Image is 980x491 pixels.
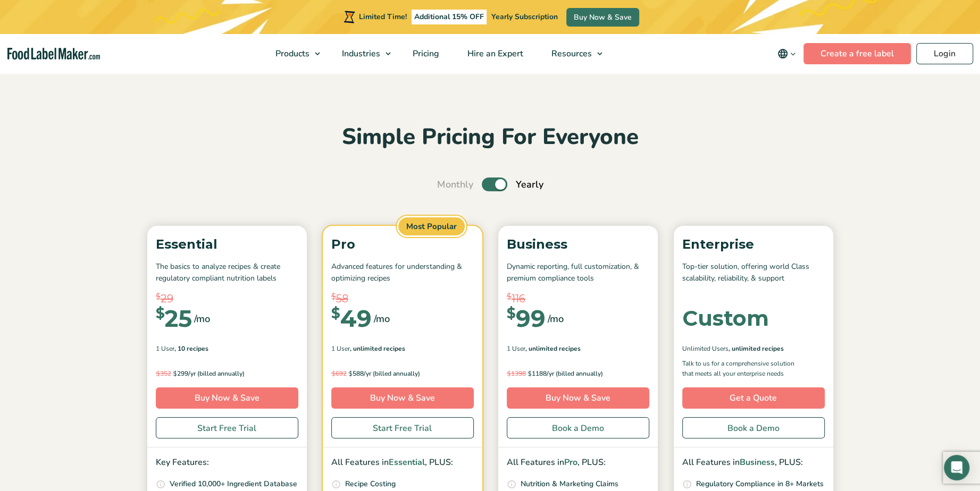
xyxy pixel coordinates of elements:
span: $ [331,307,340,320]
span: Monthly [437,177,473,192]
p: Enterprise [682,234,825,255]
span: 1 User [507,344,525,353]
a: Resources [538,34,608,73]
p: Recipe Costing [345,478,396,490]
p: Nutrition & Marketing Claims [521,478,618,490]
div: Open Intercom Messenger [944,455,969,480]
span: /mo [194,311,210,326]
a: Products [262,34,325,73]
a: Pricing [399,34,451,73]
span: $ [507,291,512,303]
span: Business [740,456,775,468]
span: Unlimited Users [682,344,728,353]
span: $ [156,307,165,320]
div: 49 [331,307,372,330]
span: , Unlimited Recipes [728,344,784,353]
span: Yearly Subscription [491,12,558,22]
del: 692 [331,369,347,378]
del: 352 [156,369,171,378]
span: 116 [512,291,525,307]
span: Yearly [516,177,543,192]
p: Business [507,234,649,255]
span: $ [156,291,161,303]
p: All Features in , PLUS: [682,456,825,470]
p: Verified 10,000+ Ingredient Database [170,478,297,490]
div: Custom [682,308,769,329]
p: Pro [331,234,474,255]
p: Talk to us for a comprehensive solution that meets all your enterprise needs [682,359,805,379]
a: Buy Now & Save [507,387,649,409]
p: Top-tier solution, offering world Class scalability, reliability, & support [682,261,825,285]
span: 1 User [331,344,350,353]
a: Book a Demo [507,417,649,438]
span: , 10 Recipes [174,344,208,353]
a: Book a Demo [682,417,825,438]
div: 25 [156,307,192,330]
p: 588/yr (billed annually) [331,368,474,379]
p: Advanced features for understanding & optimizing recipes [331,261,474,285]
span: Resources [548,48,593,60]
span: Additional 15% OFF [412,10,487,24]
span: $ [156,369,160,377]
p: The basics to analyze recipes & create regulatory compliant nutrition labels [156,261,298,285]
a: Buy Now & Save [566,8,639,27]
del: 1398 [507,369,526,378]
span: Most Popular [397,216,466,238]
span: Industries [339,48,381,60]
a: Start Free Trial [331,417,474,438]
a: Buy Now & Save [331,387,474,409]
span: /mo [548,311,564,326]
span: , Unlimited Recipes [350,344,405,353]
span: $ [331,369,336,377]
span: 29 [161,291,173,307]
p: Key Features: [156,456,298,470]
span: $ [527,369,532,377]
span: $ [507,307,516,320]
span: Pro [564,456,577,468]
span: $ [173,369,177,377]
span: Pricing [409,48,440,60]
a: Start Free Trial [156,417,298,438]
span: Limited Time! [359,12,407,22]
span: /mo [374,311,390,326]
a: Get a Quote [682,387,825,409]
div: 99 [507,307,546,330]
p: All Features in , PLUS: [507,456,649,470]
span: $ [348,369,353,377]
span: Hire an Expert [464,48,524,60]
a: Login [916,43,973,64]
p: Regulatory Compliance in 8+ Markets [696,478,824,490]
p: 1188/yr (billed annually) [507,368,649,379]
span: Essential [389,456,425,468]
p: Dynamic reporting, full customization, & premium compliance tools [507,261,649,285]
p: Essential [156,234,298,255]
span: 1 User [156,344,174,353]
a: Industries [328,34,396,73]
span: $ [507,369,511,377]
a: Hire an Expert [454,34,535,73]
a: Create a free label [803,43,911,64]
span: 58 [336,291,348,307]
p: 299/yr (billed annually) [156,368,298,379]
span: , Unlimited Recipes [525,344,581,353]
label: Toggle [482,177,507,191]
a: Buy Now & Save [156,387,298,409]
span: $ [331,291,336,303]
span: Products [272,48,311,60]
p: All Features in , PLUS: [331,456,474,470]
h2: Simple Pricing For Everyone [142,123,839,152]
